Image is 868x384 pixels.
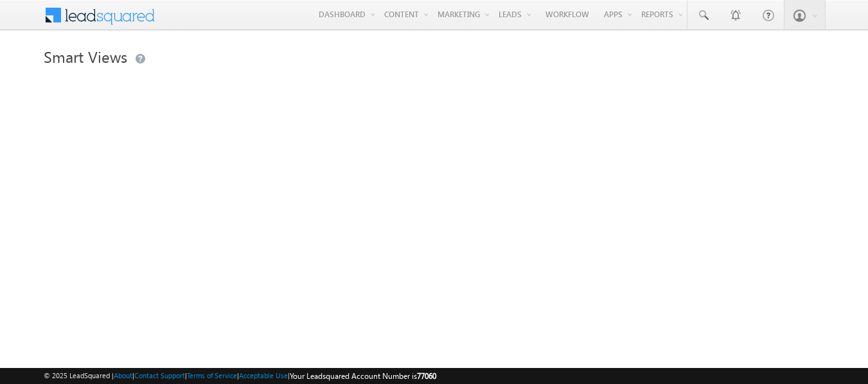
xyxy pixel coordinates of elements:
span: © 2025 LeadSquared | | | | | [44,370,436,382]
span: Smart Views [44,46,127,67]
a: Terms of Service [187,371,237,380]
span: Your Leadsquared Account Number is [290,371,436,381]
a: Acceptable Use [239,371,288,380]
a: Contact Support [134,371,185,380]
a: About [114,371,132,380]
span: 77060 [417,371,436,381]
